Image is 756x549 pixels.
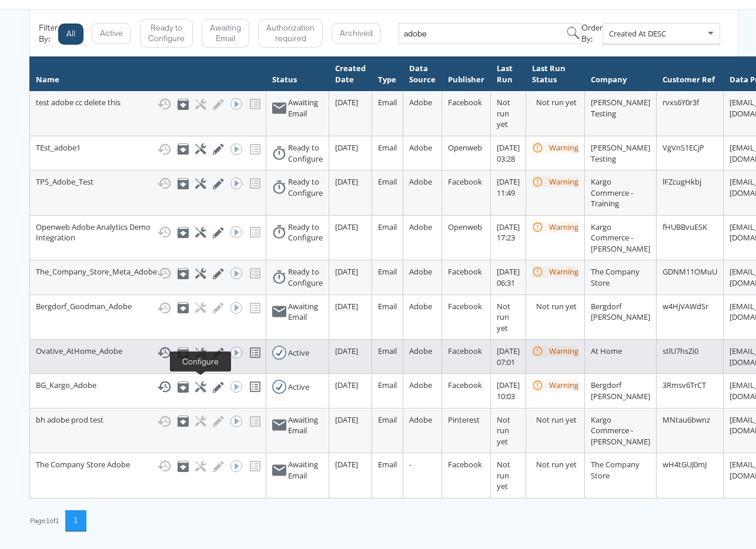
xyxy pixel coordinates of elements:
span: The Company Store [591,459,640,481]
div: The Company Store Adobe [36,459,260,473]
span: [DATE] [335,301,358,312]
span: stlU7hsZi0 [663,346,698,356]
button: Awaiting Email [202,19,249,48]
span: Openweb [448,222,482,232]
svg: View missing tracking codes [248,346,262,360]
div: Ready to Configure [288,222,323,243]
span: Adobe [409,266,432,277]
span: w4HjVAWdSr [663,301,708,312]
span: [DATE] [335,176,358,187]
span: [DATE] 03:28 [497,142,520,164]
div: Active [288,347,309,359]
span: Not run yet [497,414,510,447]
span: - [409,459,412,470]
th: Name [30,57,266,91]
span: Facebook [448,346,482,356]
th: Last Run [491,57,526,91]
span: [DATE] [335,414,358,425]
span: Bergdorf [PERSON_NAME] [591,301,650,323]
span: fHUBBvuESK [663,222,707,232]
div: Awaiting Email [288,301,323,323]
button: Ready to Configure [140,19,193,48]
div: Page 1 of 1 [29,517,59,525]
span: Facebook [448,266,482,277]
span: Email [378,142,397,153]
span: Email [378,346,397,356]
div: Ready to Configure [288,142,323,164]
span: Adobe [409,414,432,425]
div: Not run yet [536,459,578,470]
div: Ready to Configure [288,266,323,288]
input: e.g name,id or company [399,23,581,44]
th: Publisher [442,57,491,91]
div: TPS_Adobe_Test [36,176,260,190]
span: [DATE] [335,97,358,108]
span: Email [378,176,397,187]
div: Not run yet [536,97,578,108]
span: Email [378,222,397,232]
span: Adobe [409,301,432,312]
span: MNtau6bwnz [663,414,710,425]
div: Warning [549,266,578,277]
span: wH4tGUJ0mJ [663,459,707,470]
span: [PERSON_NAME] Testing [591,97,650,119]
span: Email [378,414,397,425]
span: Pinterest [448,414,480,425]
span: Email [378,459,397,470]
div: Not run yet [536,414,578,426]
div: Warning [549,346,578,357]
span: Facebook [448,459,482,470]
span: Kargo Commerce - [PERSON_NAME] [591,222,650,254]
span: [DATE] 07:01 [497,346,520,367]
span: Email [378,97,397,108]
span: Openweb [448,142,482,153]
span: Email [378,301,397,312]
span: Email [378,266,397,277]
div: Bergdorf_Goodman_Adobe [36,301,260,315]
div: Active [288,381,309,393]
span: The Company Store [591,266,640,288]
div: Not run yet [536,301,578,312]
div: Warning [549,176,578,188]
div: Warning [549,380,578,391]
span: [DATE] 06:31 [497,266,520,288]
span: rvxs6Y0r3f [663,97,699,108]
span: Facebook [448,97,482,108]
span: Adobe [409,380,432,390]
span: [DATE] [335,459,358,470]
div: Awaiting Email [288,97,323,119]
button: All [58,24,83,45]
span: Facebook [448,380,482,390]
span: [DATE] [335,222,358,232]
th: Customer Ref [657,57,724,91]
span: [DATE] 10:03 [497,380,520,401]
div: Awaiting Email [288,459,323,481]
div: Warning [549,222,578,233]
span: Facebook [448,176,482,187]
button: 1 [65,510,86,531]
div: Ready to Configure [288,176,323,198]
span: Adobe [409,346,432,356]
span: Created At DESC [609,28,666,39]
div: Awaiting Email [288,414,323,436]
span: [DATE] 11:49 [497,176,520,198]
th: Data Source [403,57,442,91]
div: Warning [549,142,578,153]
th: Status [266,57,329,91]
div: Openweb Adobe Analytics Demo Integration [36,222,260,243]
span: Bergdorf [PERSON_NAME] [591,380,650,401]
button: Active [92,23,131,44]
div: Order By: [581,22,603,44]
span: Not run yet [497,301,510,333]
span: Adobe [409,97,432,108]
span: Kargo Commerce - [PERSON_NAME] [591,414,650,447]
div: bh adobe prod test [36,414,260,429]
span: GDNM11OMuU [663,266,717,277]
div: test adobe cc delete this [36,97,260,111]
span: [PERSON_NAME] Testing [591,142,650,164]
button: Authorization required [258,19,323,48]
span: [DATE] [335,380,358,390]
span: Email [378,380,397,390]
span: Adobe [409,222,432,232]
span: [DATE] 17:23 [497,222,520,243]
